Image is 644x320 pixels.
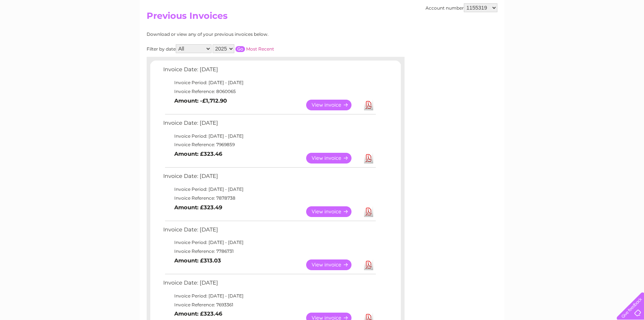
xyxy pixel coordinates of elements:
td: Invoice Date: [DATE] [161,118,377,132]
div: Clear Business is a trading name of Verastar Limited (registered in [GEOGRAPHIC_DATA] No. 3667643... [148,4,497,36]
td: Invoice Date: [DATE] [161,278,377,292]
a: Contact [595,31,613,37]
td: Invoice Reference: 7878738 [161,194,377,203]
a: Download [364,153,373,164]
b: Amount: £323.46 [174,151,222,157]
b: Amount: £323.46 [174,310,222,317]
a: View [306,153,360,164]
a: Most Recent [246,46,274,52]
a: Download [364,259,373,270]
a: Log out [620,31,637,37]
td: Invoice Period: [DATE] - [DATE] [161,185,377,194]
img: logo.png [22,19,60,42]
td: Invoice Reference: 7693361 [161,300,377,309]
td: Invoice Reference: 8060065 [161,87,377,96]
td: Invoice Period: [DATE] - [DATE] [161,238,377,247]
a: View [306,259,360,270]
a: Blog [580,31,591,37]
a: 0333 014 3131 [505,4,556,13]
b: Amount: -£1,712.90 [174,97,227,104]
td: Invoice Date: [DATE] [161,171,377,185]
td: Invoice Period: [DATE] - [DATE] [161,292,377,300]
div: Filter by date [147,44,340,53]
td: Invoice Period: [DATE] - [DATE] [161,132,377,141]
div: Download or view any of your previous invoices below. [147,32,340,37]
td: Invoice Date: [DATE] [161,225,377,238]
a: Download [364,206,373,217]
td: Invoice Reference: 7969859 [161,140,377,149]
div: Account number [426,3,497,12]
h2: Previous Invoices [147,11,497,25]
b: Amount: £323.49 [174,204,222,211]
a: Water [514,31,528,37]
b: Amount: £313.03 [174,257,221,264]
a: Download [364,100,373,110]
td: Invoice Period: [DATE] - [DATE] [161,78,377,87]
td: Invoice Date: [DATE] [161,65,377,78]
a: Energy [533,31,549,37]
td: Invoice Reference: 7786731 [161,247,377,256]
a: View [306,100,360,110]
a: View [306,206,360,217]
a: Telecoms [553,31,575,37]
